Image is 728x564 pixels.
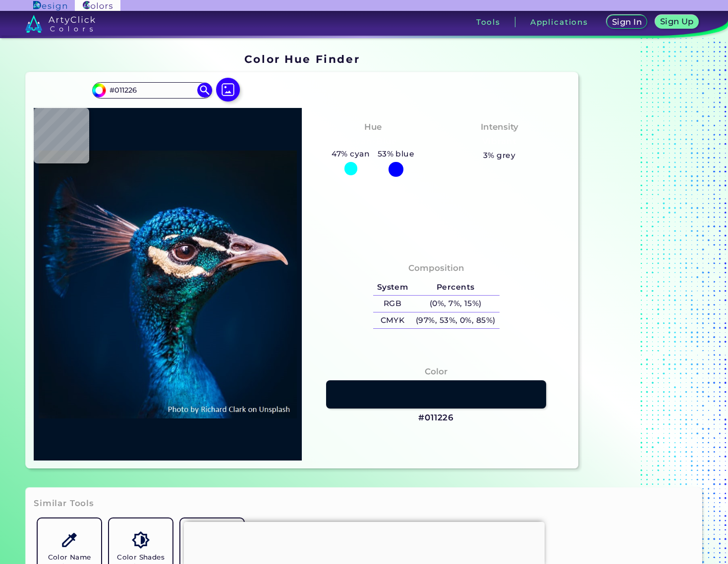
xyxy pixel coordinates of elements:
[613,18,641,26] h5: Sign In
[373,312,412,329] h5: CMYK
[483,149,515,162] h5: 3% grey
[106,84,198,97] input: type color..
[328,148,374,160] h5: 47% cyan
[418,412,454,424] h3: #011226
[34,498,94,510] h3: Similar Tools
[412,296,499,312] h5: (0%, 7%, 15%)
[481,120,518,134] h4: Intensity
[197,83,212,98] img: icon search
[412,279,499,296] h5: Percents
[661,18,693,25] h5: Sign Up
[530,18,588,26] h3: Applications
[33,1,66,10] img: ArtyClick Design logo
[657,15,697,28] a: Sign Up
[244,51,360,66] h1: Color Hue Finder
[425,364,448,379] h4: Color
[582,50,706,473] iframe: Advertisement
[374,148,418,160] h5: 53% blue
[39,113,297,456] img: img_pavlin.jpg
[373,296,412,312] h5: RGB
[412,312,499,329] h5: (97%, 53%, 0%, 85%)
[345,136,401,148] h3: Cyan-Blue
[25,15,95,33] img: logo_artyclick_colors_white.svg
[132,531,149,549] img: icon_color_shades.svg
[364,120,382,134] h4: Hue
[476,18,501,26] h3: Tools
[408,261,464,275] h4: Composition
[478,136,521,148] h3: Vibrant
[373,279,412,296] h5: System
[60,531,78,549] img: icon_color_name_finder.svg
[608,15,646,28] a: Sign In
[216,78,240,102] img: icon picture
